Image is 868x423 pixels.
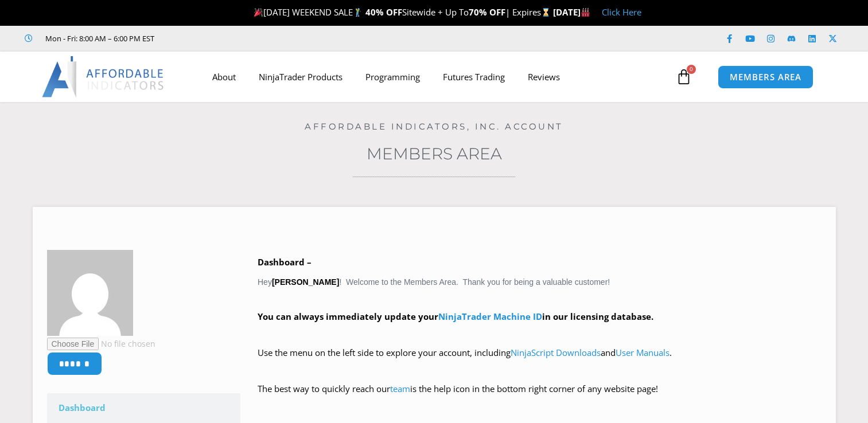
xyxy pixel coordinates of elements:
[258,311,653,322] strong: You can always immediately update your in our licensing database.
[258,345,822,377] p: Use the menu on the left side to explore your account, including and .
[542,8,550,17] img: ⌛
[581,8,590,17] img: 🏭
[687,65,696,74] span: 0
[354,64,431,90] a: Programming
[254,8,263,17] img: 🎉
[258,254,822,413] div: Hey ! Welcome to the Members Area. Thank you for being a valuable customer!
[42,56,165,97] img: LogoAI | Affordable Indicators – NinjaTrader
[602,6,641,18] a: Click Here
[201,64,673,90] nav: Menu
[353,8,362,17] img: 🏌️‍♂️
[659,60,709,93] a: 0
[431,64,516,90] a: Futures Trading
[438,311,542,322] a: NinjaTrader Machine ID
[730,73,801,81] span: MEMBERS AREA
[718,65,813,89] a: MEMBERS AREA
[305,121,563,132] a: Affordable Indicators, Inc. Account
[170,33,342,44] iframe: Customer reviews powered by Trustpilot
[272,277,339,287] strong: [PERSON_NAME]
[365,6,402,18] strong: 40% OFF
[553,6,590,18] strong: [DATE]
[258,256,312,268] b: Dashboard –
[511,347,601,358] a: NinjaScript Downloads
[616,347,670,358] a: User Manuals
[47,393,241,423] a: Dashboard
[367,144,502,163] a: Members Area
[258,381,822,413] p: The best way to quickly reach our is the help icon in the bottom right corner of any website page!
[516,64,571,90] a: Reviews
[247,64,354,90] a: NinjaTrader Products
[47,250,133,336] img: cb6ead7edff2f2e96c2519508235e8e3d3cffd3d4bfde70a6fa1b11179efffbc
[251,6,552,18] span: [DATE] WEEKEND SALE Sitewide + Up To | Expires
[390,383,410,394] a: team
[469,6,505,18] strong: 70% OFF
[42,32,154,45] span: Mon - Fri: 8:00 AM – 6:00 PM EST
[201,64,247,90] a: About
